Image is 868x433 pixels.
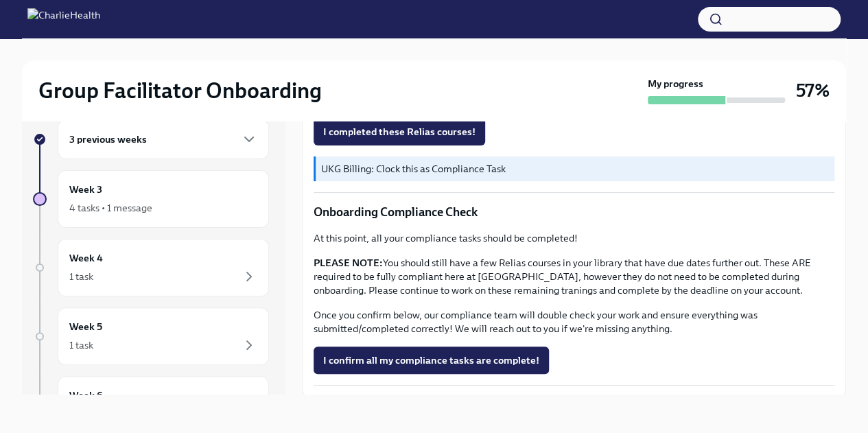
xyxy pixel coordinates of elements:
p: Onboarding Compliance Check [314,204,834,220]
h3: 57% [796,78,830,103]
p: At this point, all your compliance tasks should be completed! [314,231,834,245]
a: Week 41 task [33,239,269,296]
h6: Week 4 [69,250,103,266]
h6: Week 5 [69,319,102,334]
div: 1 task [69,270,93,283]
span: I confirm all my compliance tasks are complete! [323,353,539,367]
strong: My progress [648,77,703,91]
div: 3 previous weeks [58,119,269,159]
div: 1 task [69,338,93,352]
button: I confirm all my compliance tasks are complete! [314,347,549,374]
h2: Group Facilitator Onboarding [38,77,322,104]
p: You should still have a few Relias courses in your library that have due dates further out. These... [314,256,834,297]
img: CharlieHealth [27,8,100,30]
button: I completed these Relias courses! [314,118,485,145]
h6: 3 previous weeks [69,132,147,147]
h6: Week 6 [69,388,103,403]
div: 4 tasks • 1 message [69,201,152,215]
span: I completed these Relias courses! [323,125,476,139]
a: Week 34 tasks • 1 message [33,170,269,228]
h6: Week 3 [69,182,102,197]
a: Week 51 task [33,307,269,365]
p: UKG Billing: Clock this as Compliance Task [321,162,829,176]
strong: PLEASE NOTE: [314,257,383,269]
p: Once you confirm below, our compliance team will double check your work and ensure everything was... [314,308,834,336]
